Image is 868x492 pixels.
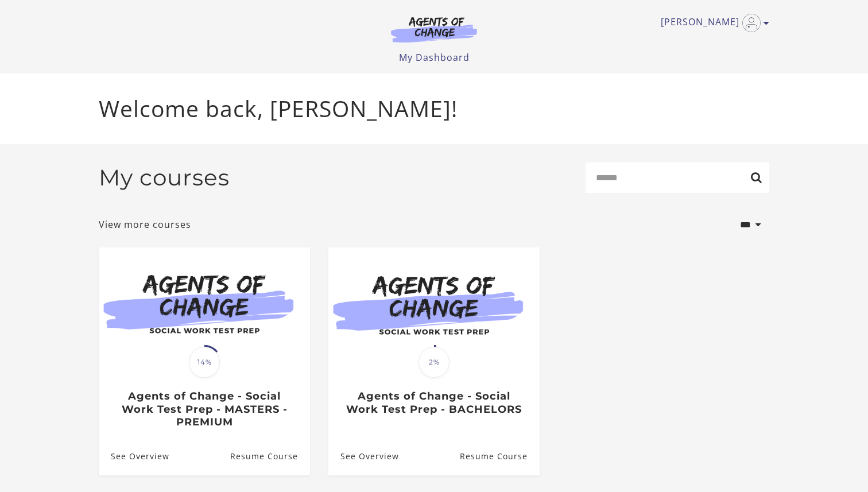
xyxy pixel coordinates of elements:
[340,390,527,416] h3: Agents of Change - Social Work Test Prep - BACHELORS
[99,164,230,191] h2: My courses
[379,16,489,42] img: Agents of Change Logo
[99,92,769,126] p: Welcome back, [PERSON_NAME]!
[99,218,191,231] a: View more courses
[460,437,540,475] a: Agents of Change - Social Work Test Prep - BACHELORS: Resume Course
[111,390,297,429] h3: Agents of Change - Social Work Test Prep - MASTERS - PREMIUM
[399,51,470,64] a: My Dashboard
[99,437,169,475] a: Agents of Change - Social Work Test Prep - MASTERS - PREMIUM: See Overview
[418,347,449,378] span: 2%
[328,437,399,475] a: Agents of Change - Social Work Test Prep - BACHELORS: See Overview
[661,14,764,32] a: Toggle menu
[230,437,310,475] a: Agents of Change - Social Work Test Prep - MASTERS - PREMIUM: Resume Course
[189,347,220,378] span: 14%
